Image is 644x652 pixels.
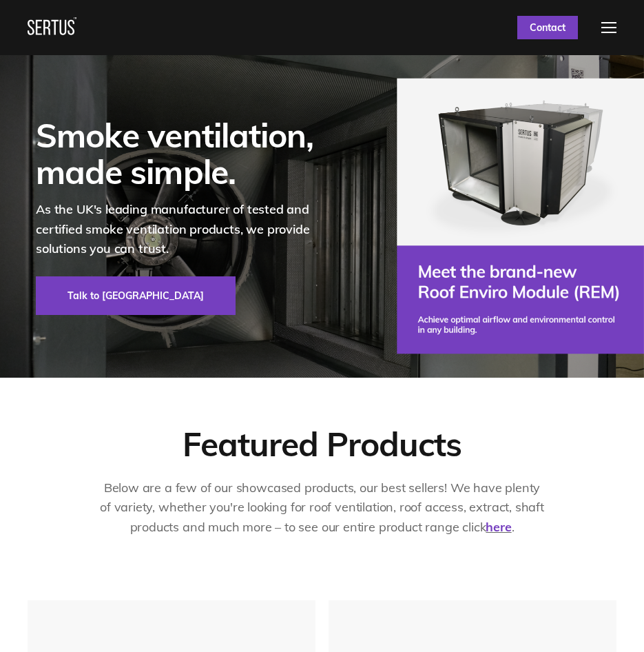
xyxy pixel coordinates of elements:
a: Talk to [GEOGRAPHIC_DATA] [36,276,236,315]
a: here [486,519,511,535]
a: Contact [517,16,578,39]
div: Smoke ventilation, made simple. [36,117,339,190]
div: Featured Products [183,423,462,465]
p: As the UK's leading manufacturer of tested and certified smoke ventilation products, we provide s... [36,200,339,259]
p: Below are a few of our showcased products, our best sellers! We have plenty of variety, whether y... [98,478,546,538]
